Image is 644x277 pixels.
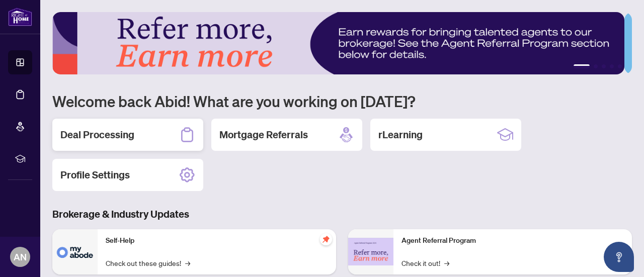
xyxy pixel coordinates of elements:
[219,128,308,142] h2: Mortgage Referrals
[378,128,423,142] h2: rLearning
[60,168,130,182] h2: Profile Settings
[618,64,622,68] button: 5
[604,242,634,272] button: Open asap
[594,64,598,68] button: 2
[52,229,98,274] img: Self-Help
[348,238,393,265] img: Agent Referral Program
[60,128,134,142] h2: Deal Processing
[8,8,32,26] img: logo
[444,257,449,268] span: →
[106,257,190,268] a: Check out these guides!→
[602,64,606,68] button: 3
[106,235,328,246] p: Self-Help
[610,64,614,68] button: 4
[52,12,624,74] img: Slide 0
[52,207,632,221] h3: Brokerage & Industry Updates
[320,233,332,245] span: pushpin
[401,235,624,246] p: Agent Referral Program
[185,257,190,268] span: →
[14,250,27,264] span: AN
[401,257,449,268] a: Check it out!→
[52,91,632,111] h1: Welcome back Abid! What are you working on [DATE]?
[574,64,590,68] button: 1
